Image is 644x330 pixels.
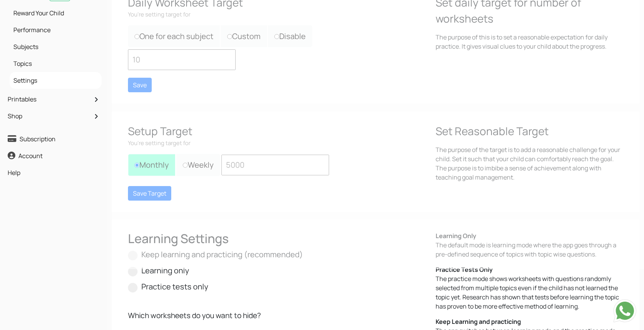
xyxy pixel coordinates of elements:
[11,74,100,87] a: Settings
[436,317,521,326] b: Keep Learning and practicing
[613,299,636,322] img: Send whatsapp message to +442080035976
[11,40,100,53] a: Subjects
[6,132,102,145] a: Subscription
[6,109,102,123] a: Shop
[6,93,102,106] a: Printables
[436,265,493,274] b: Practice Tests Only
[141,281,208,292] label: Practice tests only
[6,166,102,179] a: Help
[11,23,100,36] a: Performance
[128,310,403,321] p: Which worksheets do you want to hide?
[141,265,189,276] label: Learning only
[436,265,623,311] p: The practice mode shows worksheets with questions randomly selected from multiple topics even if ...
[6,149,102,162] a: Account
[11,57,100,70] a: Topics
[11,7,100,20] a: Reward Your Child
